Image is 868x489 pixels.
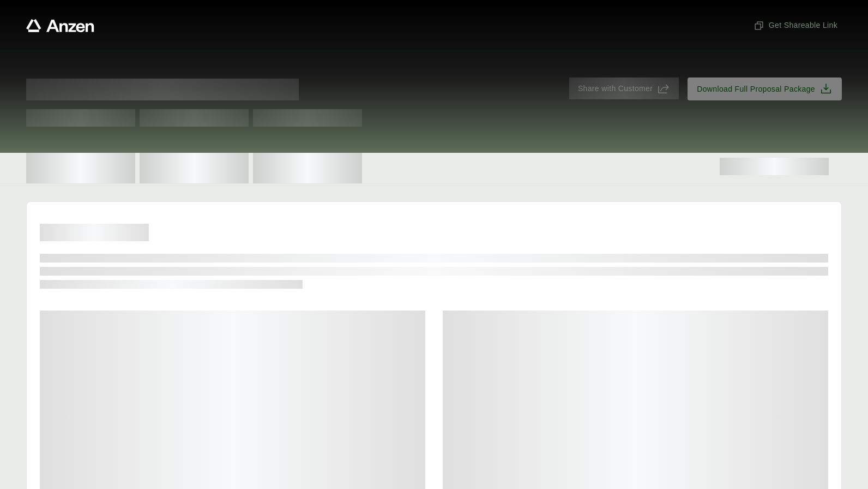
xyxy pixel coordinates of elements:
span: Get Shareable Link [754,20,837,31]
span: Test [253,109,362,127]
span: Proposal for [26,79,299,100]
button: Get Shareable Link [749,15,842,35]
span: Test [140,109,249,127]
span: Test [26,109,135,127]
span: Share with Customer [578,83,653,94]
a: Anzen website [26,19,94,32]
